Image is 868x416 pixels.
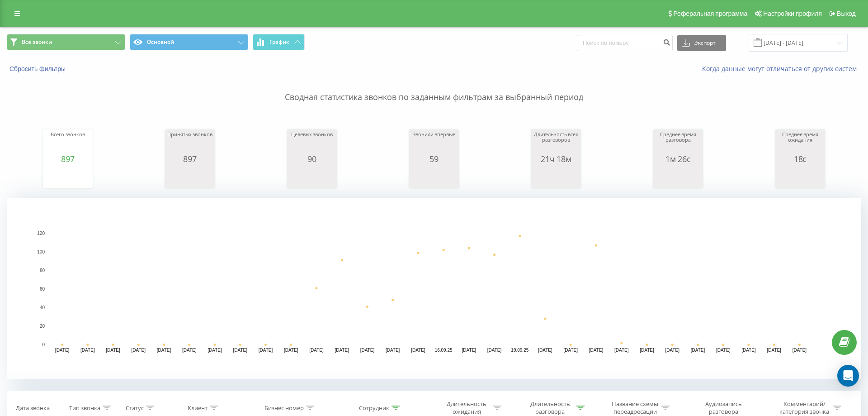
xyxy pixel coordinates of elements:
[538,348,552,353] text: [DATE]
[182,348,197,353] text: [DATE]
[188,404,208,412] div: Клиент
[7,198,854,379] svg: A chart.
[7,73,861,103] p: Сводная статистика звонков по заданным фильтрам за выбранный период
[411,163,457,191] svg: A chart.
[7,34,125,50] button: Все звонки
[533,132,579,154] div: Длительность всех разговоров
[677,35,726,51] button: Экспорт
[487,348,502,353] text: [DATE]
[435,348,453,353] text: 16.09.25
[778,163,823,191] svg: A chart.
[656,132,701,154] div: Среднее время разговора
[793,348,807,353] text: [DATE]
[778,400,831,416] div: Комментарий/категория звонка
[126,404,144,412] div: Статус
[763,10,822,17] span: Настройки профиля
[233,348,248,353] text: [DATE]
[640,348,654,353] text: [DATE]
[386,348,400,353] text: [DATE]
[837,10,856,17] span: Выход
[40,287,45,292] text: 60
[16,404,50,412] div: Дата звонка
[55,348,70,353] text: [DATE]
[778,132,823,154] div: Среднее время ожидания
[691,348,705,353] text: [DATE]
[411,132,457,154] div: Звонили впервые
[264,404,304,412] div: Бизнес номер
[462,348,476,353] text: [DATE]
[40,305,45,310] text: 40
[589,348,604,353] text: [DATE]
[577,35,673,51] input: Поиск по номеру
[611,400,659,416] div: Название схемы переадресации
[22,38,52,46] span: Все звонки
[656,154,701,163] div: 1м 26с
[289,154,335,163] div: 90
[132,348,146,353] text: [DATE]
[269,39,289,45] span: График
[80,348,95,353] text: [DATE]
[37,249,45,254] text: 100
[614,348,629,353] text: [DATE]
[69,404,100,412] div: Тип звонка
[259,348,273,353] text: [DATE]
[673,10,747,17] span: Реферальная программа
[45,163,90,191] svg: A chart.
[360,348,375,353] text: [DATE]
[40,324,45,329] text: 20
[665,348,679,353] text: [DATE]
[411,154,457,163] div: 59
[284,348,298,353] text: [DATE]
[526,400,574,416] div: Длительность разговора
[7,65,70,73] button: Сбросить фильтры
[167,154,212,163] div: 897
[411,348,425,353] text: [DATE]
[335,348,349,353] text: [DATE]
[837,365,859,387] div: Open Intercom Messenger
[42,342,45,347] text: 0
[208,348,222,353] text: [DATE]
[37,231,45,236] text: 120
[511,348,528,353] text: 19.09.25
[656,163,701,191] svg: A chart.
[45,154,90,163] div: 897
[778,154,823,163] div: 18с
[741,348,756,353] text: [DATE]
[533,154,579,163] div: 21ч 18м
[359,404,389,412] div: Сотрудник
[106,348,120,353] text: [DATE]
[443,400,491,416] div: Длительность ожидания
[167,132,212,154] div: Принятых звонков
[289,132,335,154] div: Целевых звонков
[716,348,731,353] text: [DATE]
[309,348,324,353] text: [DATE]
[253,34,305,50] button: График
[130,34,248,50] button: Основной
[45,132,90,154] div: Всего звонков
[289,163,335,191] svg: A chart.
[157,348,171,353] text: [DATE]
[40,268,45,273] text: 80
[564,348,578,353] text: [DATE]
[167,163,212,191] svg: A chart.
[694,400,753,416] div: Аудиозапись разговора
[702,64,861,73] a: Когда данные могут отличаться от других систем
[533,163,579,191] svg: A chart.
[767,348,781,353] text: [DATE]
